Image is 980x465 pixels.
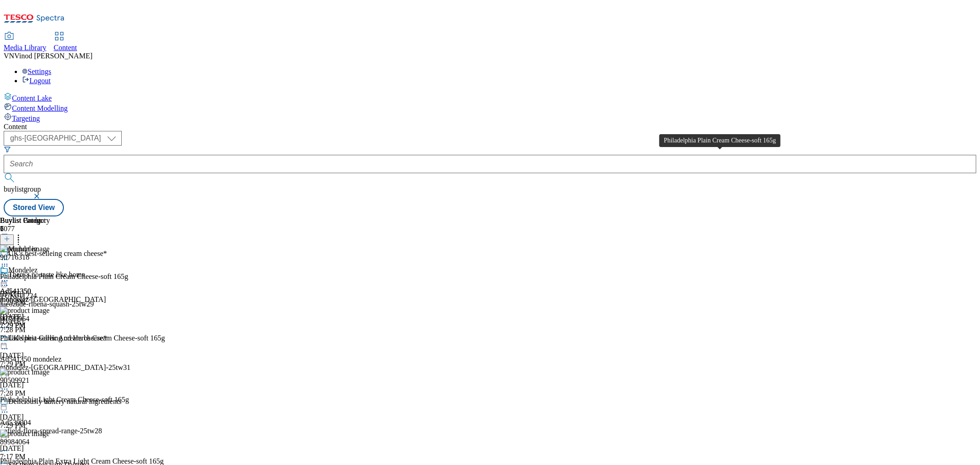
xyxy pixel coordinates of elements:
[4,102,976,113] a: Content Modelling
[4,52,14,60] span: VN
[12,94,52,102] span: Content Lake
[12,114,40,122] span: Targeting
[12,104,68,112] span: Content Modelling
[4,113,976,123] a: Targeting
[22,68,51,75] a: Settings
[22,77,51,85] a: Logout
[4,146,11,153] svg: Search Filters
[14,52,92,60] span: Vinod [PERSON_NAME]
[4,33,46,52] a: Media Library
[4,155,976,173] input: Search
[4,123,976,131] div: Content
[4,44,46,51] span: Media Library
[54,33,77,52] a: Content
[4,185,41,193] span: buylistgroup
[4,199,64,216] button: Stored View
[54,44,77,51] span: Content
[4,92,976,102] a: Content Lake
